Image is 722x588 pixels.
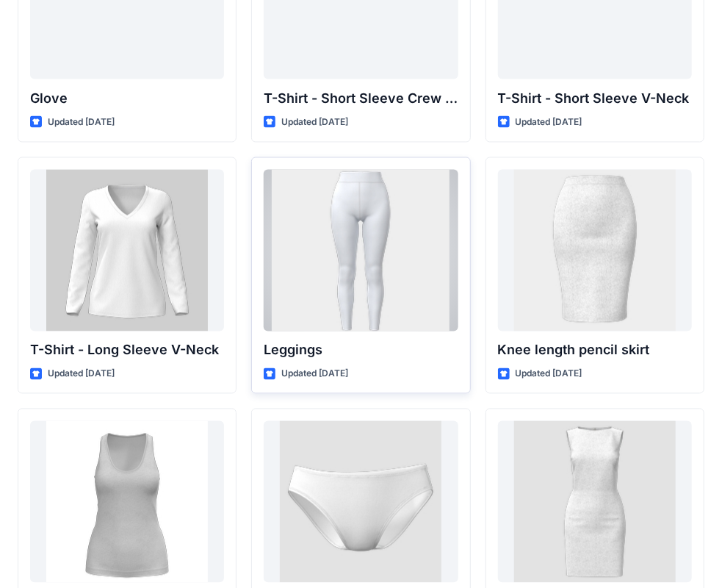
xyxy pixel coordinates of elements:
p: Updated [DATE] [281,115,348,130]
a: Briefs [264,421,458,583]
p: Updated [DATE] [48,115,115,130]
p: Updated [DATE] [48,367,115,382]
a: Basic tank top [30,421,224,583]
a: Knee length pencil skirt [498,170,692,331]
p: Leggings [264,340,458,361]
p: Glove [30,88,224,109]
p: T-Shirt - Long Sleeve V-Neck [30,340,224,361]
p: Updated [DATE] [516,367,582,382]
p: Updated [DATE] [281,367,348,382]
p: Knee length pencil skirt [498,340,692,361]
a: T-Shirt - Long Sleeve V-Neck [30,170,224,331]
p: T-Shirt - Short Sleeve Crew Neck [264,88,458,109]
p: T-Shirt - Short Sleeve V-Neck [498,88,692,109]
a: Midi dress [498,421,692,583]
a: Leggings [264,170,458,331]
p: Updated [DATE] [516,115,582,130]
